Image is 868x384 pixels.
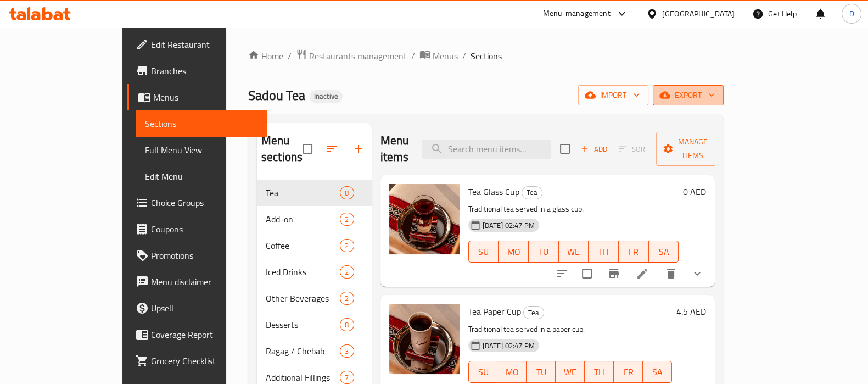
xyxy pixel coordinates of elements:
[576,141,612,158] button: Add
[145,170,259,183] span: Edit Menu
[497,361,527,383] button: MO
[340,239,354,252] div: items
[266,265,340,279] div: Iced Drinks
[151,196,259,209] span: Choice Groups
[623,244,645,260] span: FR
[478,341,539,351] span: [DATE] 02:47 PM
[127,190,267,216] a: Choice Groups
[340,188,353,198] span: 8
[340,320,353,330] span: 8
[649,241,679,263] button: SA
[665,135,721,163] span: Manage items
[151,38,259,51] span: Edit Restaurant
[468,202,679,216] p: Traditional tea served in a glass cup.
[257,285,372,311] div: Other Beverages2
[257,338,372,364] div: Ragag / Chebab3
[296,137,319,160] span: Select all sections
[529,241,559,263] button: TU
[691,267,704,280] svg: Show Choices
[653,244,675,260] span: SA
[261,132,303,165] h2: Menu sections
[340,214,353,225] span: 2
[340,186,354,199] div: items
[340,292,354,305] div: items
[127,58,267,84] a: Branches
[578,85,648,105] button: import
[559,241,589,263] button: WE
[257,180,372,206] div: Tea8
[676,304,706,319] h6: 4.5 AED
[662,8,735,20] div: [GEOGRAPHIC_DATA]
[522,186,542,199] div: Tea
[248,49,724,63] nav: breadcrumb
[345,136,372,162] button: Add section
[576,141,612,158] span: Add item
[614,361,643,383] button: FR
[310,90,343,103] div: Inactive
[556,361,585,383] button: WE
[575,262,598,285] span: Select to update
[151,302,259,315] span: Upsell
[523,306,544,319] div: Tea
[151,275,259,288] span: Menu disclaimer
[527,361,556,383] button: TU
[136,163,267,190] a: Edit Menu
[684,260,710,287] button: show more
[127,295,267,321] a: Upsell
[145,143,259,157] span: Full Menu View
[151,328,259,341] span: Coverage Report
[524,307,544,319] span: Tea
[683,184,706,199] h6: 0 AED
[266,186,340,199] span: Tea
[533,244,555,260] span: TU
[473,364,494,380] span: SU
[478,220,539,231] span: [DATE] 02:47 PM
[340,267,353,277] span: 2
[662,88,715,102] span: export
[340,372,353,383] span: 7
[468,303,521,320] span: Tea Paper Cup
[340,344,354,358] div: items
[136,137,267,163] a: Full Menu View
[340,371,354,384] div: items
[579,143,609,155] span: Add
[340,241,353,251] span: 2
[433,49,458,63] span: Menus
[560,364,580,380] span: WE
[310,92,343,101] span: Inactive
[266,292,340,305] span: Other Beverages
[127,269,267,295] a: Menu disclaimer
[151,354,259,368] span: Grocery Checklist
[587,88,640,102] span: import
[340,293,353,304] span: 2
[266,344,340,358] span: Ragag / Chebab
[151,64,259,77] span: Branches
[653,85,724,105] button: export
[658,260,684,287] button: delete
[145,117,259,130] span: Sections
[151,249,259,262] span: Promotions
[543,7,611,20] div: Menu-management
[618,364,639,380] span: FR
[257,311,372,338] div: Desserts8
[380,132,409,165] h2: Menu items
[288,49,292,63] li: /
[563,244,585,260] span: WE
[127,321,267,348] a: Coverage Report
[589,241,619,263] button: TH
[266,318,340,331] span: Desserts
[266,371,340,384] span: Additional Fillings
[468,183,519,200] span: Tea Glass Cup
[340,346,353,357] span: 3
[419,49,458,63] a: Menus
[296,49,407,63] a: Restaurants management
[266,213,340,226] span: Add-on
[257,232,372,259] div: Coffee2
[340,213,354,226] div: items
[499,241,529,263] button: MO
[589,364,609,380] span: TH
[462,49,466,63] li: /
